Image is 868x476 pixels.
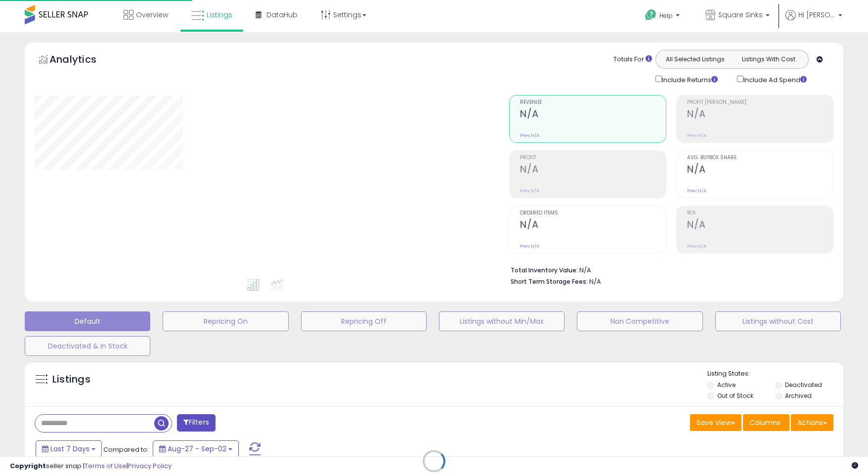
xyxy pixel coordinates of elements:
[645,9,657,21] i: Get Help
[648,74,730,85] div: Include Returns
[658,53,732,66] button: All Selected Listings
[732,53,805,66] button: Listings With Cost
[687,219,833,232] h2: N/A
[520,108,666,122] h2: N/A
[439,311,564,331] button: Listings without Min/Max
[207,10,232,20] span: Listings
[687,211,833,216] span: ROI
[520,100,666,105] span: Revenue
[715,311,841,331] button: Listings without Cost
[511,266,578,274] b: Total Inventory Value:
[730,74,823,85] div: Include Ad Spend
[687,164,833,177] h2: N/A
[301,311,427,331] button: Repricing Off
[511,277,588,286] b: Short Term Storage Fees:
[520,132,539,138] small: Prev: N/A
[637,1,690,32] a: Help
[520,155,666,161] span: Profit
[798,10,835,20] span: Hi [PERSON_NAME]
[266,10,298,20] span: DataHub
[589,277,601,286] span: N/A
[511,263,826,275] li: N/A
[25,311,150,331] button: Default
[10,462,172,471] div: seller snap | |
[718,10,763,20] span: Square Sinks
[520,243,539,249] small: Prev: N/A
[25,336,150,356] button: Deactivated & In Stock
[163,311,288,331] button: Repricing On
[49,52,116,69] h5: Analytics
[687,243,706,249] small: Prev: N/A
[687,155,833,161] span: Avg. Buybox Share
[613,55,652,64] div: Totals For
[659,11,673,20] span: Help
[687,108,833,122] h2: N/A
[687,188,706,194] small: Prev: N/A
[577,311,702,331] button: Non Competitive
[520,219,666,232] h2: N/A
[687,132,706,138] small: Prev: N/A
[785,10,842,32] a: Hi [PERSON_NAME]
[520,164,666,177] h2: N/A
[687,100,833,105] span: Profit [PERSON_NAME]
[136,10,168,20] span: Overview
[10,461,46,471] strong: Copyright
[520,211,666,216] span: Ordered Items
[520,188,539,194] small: Prev: N/A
